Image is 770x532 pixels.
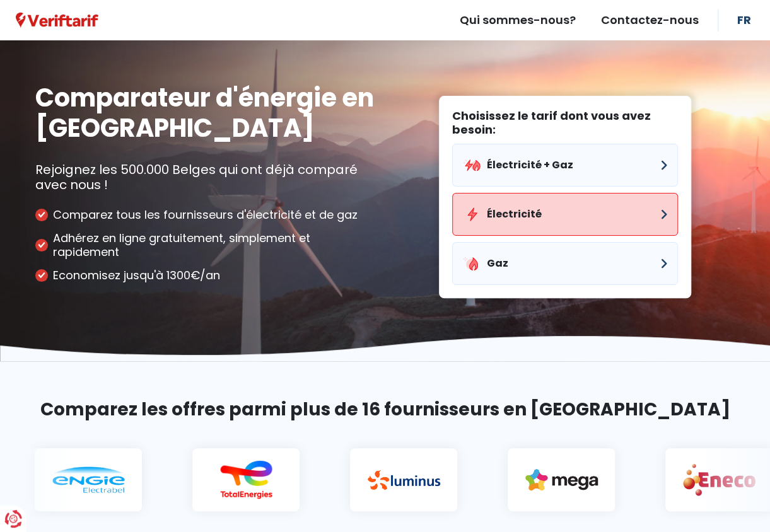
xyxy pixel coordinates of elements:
[35,231,376,259] li: Adhérez en ligne gratuitement, simplement et rapidement
[35,269,376,282] li: Economisez jusqu'à 1300€/an
[452,109,678,136] label: Choisissez le tarif dont vous avez besoin:
[35,162,376,192] p: Rejoignez les 500.000 Belges qui ont déjà comparé avec nous !
[452,144,678,187] button: Électricité + Gaz
[368,470,440,490] img: Luminus
[52,466,125,493] img: Engie electrabel
[683,463,755,496] img: Eneco
[210,460,283,499] img: Total Energies
[16,12,98,28] a: Veriftarif
[35,83,376,143] h1: Comparateur d'énergie en [GEOGRAPHIC_DATA]
[35,396,735,423] h2: Comparez les offres parmi plus de 16 fournisseurs en [GEOGRAPHIC_DATA]
[16,13,98,28] img: Veriftarif logo
[452,242,678,285] button: Gaz
[35,208,376,222] li: Comparez tous les fournisseurs d'électricité et de gaz
[525,469,598,490] img: Mega
[452,193,678,236] button: Électricité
